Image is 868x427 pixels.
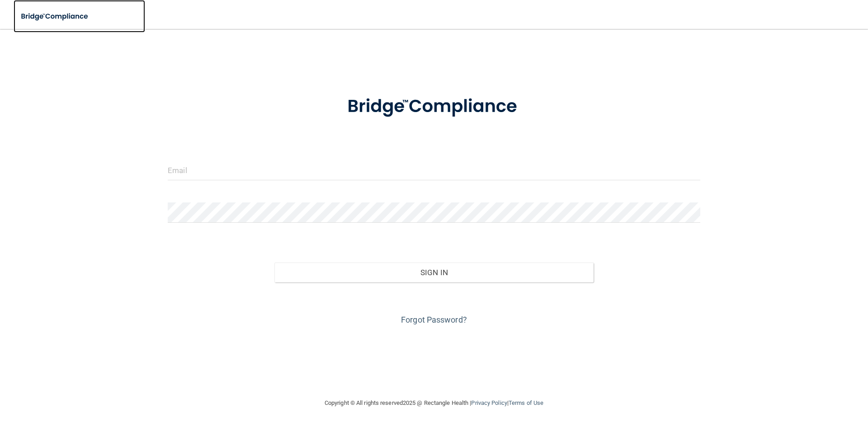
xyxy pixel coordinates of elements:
[14,7,97,26] img: bridge_compliance_login_screen.278c3ca4.svg
[274,263,594,282] button: Sign In
[329,83,539,130] img: bridge_compliance_login_screen.278c3ca4.svg
[168,160,700,180] input: Email
[471,399,507,406] a: Privacy Policy
[509,399,543,406] a: Terms of Use
[269,389,599,418] div: Copyright © All rights reserved 2025 @ Rectangle Health | |
[401,315,467,324] a: Forgot Password?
